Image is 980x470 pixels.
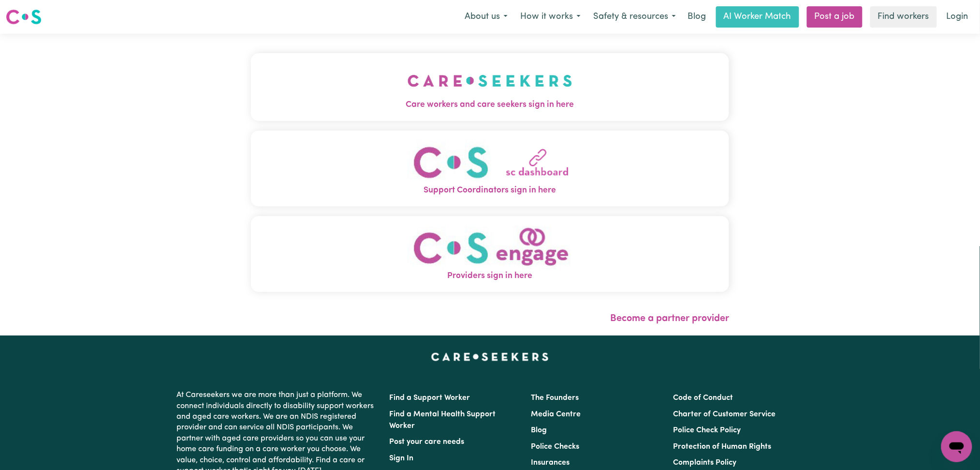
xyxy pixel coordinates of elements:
span: Care workers and care seekers sign in here [251,99,730,111]
button: About us [458,7,514,27]
button: Care workers and care seekers sign in here [251,53,730,121]
a: Insurances [531,459,570,467]
button: Safety & resources [587,7,682,27]
a: Media Centre [531,411,581,418]
button: How it works [514,7,587,27]
img: Careseekers logo [6,8,42,26]
a: Login [941,6,974,28]
a: AI Worker Match [716,6,799,28]
a: Complaints Policy [673,459,736,467]
iframe: Button to launch messaging window [941,431,972,462]
a: Find a Mental Health Support Worker [390,411,496,430]
a: Find workers [870,6,937,28]
a: Police Checks [531,443,580,451]
a: Blog [682,6,712,28]
a: Become a partner provider [610,314,729,323]
a: Careseekers home page [431,353,549,361]
a: Blog [531,426,547,434]
a: Careseekers logo [6,6,42,28]
button: Providers sign in here [251,216,730,292]
a: Protection of Human Rights [673,443,771,451]
a: The Founders [531,394,579,402]
button: Support Coordinators sign in here [251,131,730,206]
span: Support Coordinators sign in here [251,184,730,197]
span: Providers sign in here [251,270,730,282]
a: Post a job [807,6,863,28]
a: Code of Conduct [673,394,733,402]
a: Sign In [390,455,414,462]
a: Post your care needs [390,438,465,446]
a: Police Check Policy [673,426,741,434]
a: Find a Support Worker [390,394,470,402]
a: Charter of Customer Service [673,411,775,418]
